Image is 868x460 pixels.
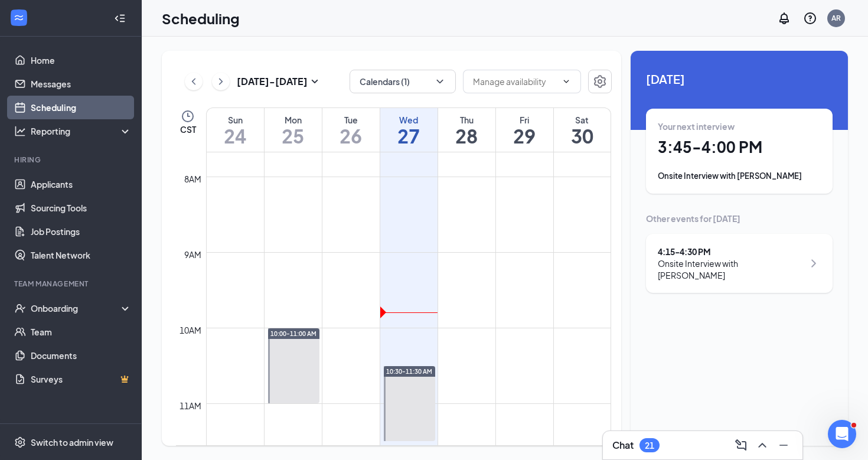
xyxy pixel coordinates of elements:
[777,11,791,25] svg: Notifications
[14,155,129,165] div: Hiring
[774,436,793,455] button: Minimize
[31,96,132,119] a: Scheduling
[438,108,495,152] a: August 28, 2025
[658,257,804,281] div: Onsite Interview with [PERSON_NAME]
[380,108,438,152] a: August 27, 2025
[31,220,132,243] a: Job Postings
[31,196,132,220] a: Sourcing Tools
[114,12,126,24] svg: Collapse
[31,172,132,196] a: Applicants
[732,436,750,455] button: ComposeMessage
[646,70,833,88] span: [DATE]
[831,13,841,23] div: AR
[588,70,612,93] button: Settings
[658,120,821,132] div: Your next interview
[386,367,432,376] span: 10:30-11:30 AM
[496,114,553,126] div: Fri
[14,302,26,314] svg: UserCheck
[31,243,132,267] a: Talent Network
[162,8,240,28] h1: Scheduling
[215,74,227,89] svg: ChevronRight
[828,420,856,448] iframe: Intercom live chat
[776,438,791,452] svg: Minimize
[434,76,446,87] svg: ChevronDown
[14,125,26,137] svg: Analysis
[185,73,203,90] button: ChevronLeft
[31,302,122,314] div: Onboarding
[807,256,821,270] svg: ChevronRight
[322,108,380,152] a: August 26, 2025
[755,438,769,452] svg: ChevronUp
[182,172,204,185] div: 8am
[265,114,322,126] div: Mon
[180,123,196,135] span: CST
[31,344,132,367] a: Documents
[265,108,322,152] a: August 25, 2025
[658,137,821,157] h1: 3:45 - 4:00 PM
[658,246,804,257] div: 4:15 - 4:30 PM
[380,114,438,126] div: Wed
[31,72,132,96] a: Messages
[207,126,264,146] h1: 24
[438,126,495,146] h1: 28
[438,114,495,126] div: Thu
[658,170,821,182] div: Onsite Interview with [PERSON_NAME]
[308,74,322,89] svg: SmallChevronDown
[562,77,571,86] svg: ChevronDown
[31,320,132,344] a: Team
[177,324,204,337] div: 10am
[181,109,195,123] svg: Clock
[554,126,611,146] h1: 30
[645,441,654,451] div: 21
[31,367,132,391] a: SurveysCrown
[473,75,557,88] input: Manage availability
[31,125,132,137] div: Reporting
[380,126,438,146] h1: 27
[14,436,26,448] svg: Settings
[14,279,129,289] div: Team Management
[646,213,833,224] div: Other events for [DATE]
[207,114,264,126] div: Sun
[803,11,817,25] svg: QuestionInfo
[188,74,200,89] svg: ChevronLeft
[177,399,204,412] div: 11am
[237,75,308,88] h3: [DATE] - [DATE]
[593,74,607,89] svg: Settings
[207,108,264,152] a: August 24, 2025
[182,248,204,261] div: 9am
[734,438,748,452] svg: ComposeMessage
[612,439,634,452] h3: Chat
[554,108,611,152] a: August 30, 2025
[270,329,316,338] span: 10:00-11:00 AM
[31,48,132,72] a: Home
[350,70,456,93] button: Calendars (1)ChevronDown
[753,436,772,455] button: ChevronUp
[13,12,25,24] svg: WorkstreamLogo
[496,126,553,146] h1: 29
[554,114,611,126] div: Sat
[322,114,380,126] div: Tue
[496,108,553,152] a: August 29, 2025
[265,126,322,146] h1: 25
[322,126,380,146] h1: 26
[31,436,113,448] div: Switch to admin view
[212,73,230,90] button: ChevronRight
